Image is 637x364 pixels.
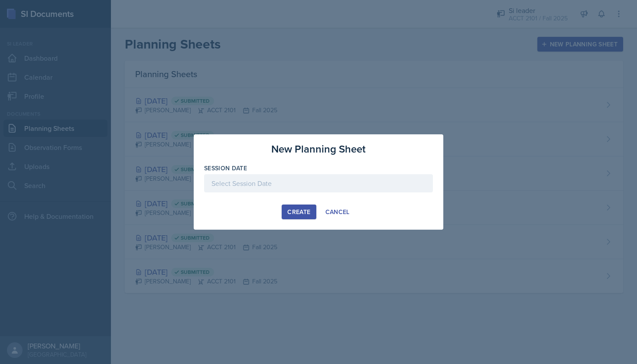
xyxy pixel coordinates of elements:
label: Session Date [204,164,247,172]
button: Cancel [320,205,355,219]
div: Cancel [325,208,350,215]
h3: New Planning Sheet [271,141,366,157]
button: Create [282,205,316,219]
div: Create [287,208,310,215]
